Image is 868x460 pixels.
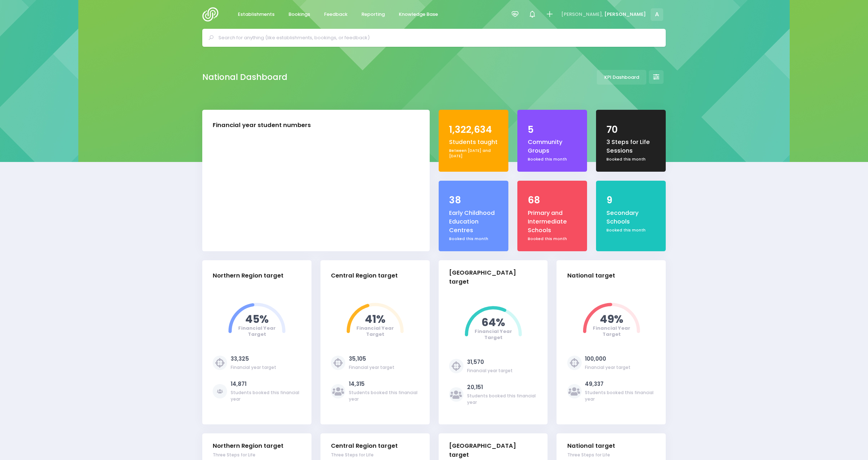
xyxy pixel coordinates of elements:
[282,8,316,22] a: Bookings
[528,123,577,137] div: 5
[606,138,655,155] div: 3 Steps for Life Sessions
[606,123,655,137] div: 70
[449,269,531,287] div: [GEOGRAPHIC_DATA] target
[349,355,366,362] a: 35,105
[585,380,604,388] a: 49,337
[606,157,655,162] div: Booked this month
[218,32,656,43] input: Search for anything (like establishments, bookings, or feedback)
[449,442,531,460] div: [GEOGRAPHIC_DATA] target
[231,355,249,362] a: 33,325
[528,157,577,162] div: Booked this month
[449,148,498,159] div: Between [DATE] and [DATE]
[213,271,283,280] div: Northern Region target
[567,442,615,451] div: National target
[349,380,365,388] a: 14,315
[399,11,438,18] span: Knowledge Base
[202,72,287,82] h2: National Dashboard
[597,70,646,85] a: KPI Dashboard
[528,209,577,235] div: Primary and Intermediate Schools
[324,11,347,18] span: Feedback
[528,138,577,155] div: Community Groups
[449,193,498,207] div: 38
[467,367,513,374] div: Financial year target
[331,271,398,280] div: Central Region target
[238,11,274,18] span: Establishments
[528,236,577,242] div: Booked this month
[651,8,663,21] span: A
[467,383,483,391] a: 20,151
[561,11,603,18] span: [PERSON_NAME],
[604,11,646,18] span: [PERSON_NAME]
[231,364,276,371] div: Financial year target
[567,452,615,458] div: Three Steps for Life
[449,236,498,242] div: Booked this month
[231,389,301,402] div: Students booked this financial year
[232,8,280,22] a: Establishments
[213,452,283,458] div: Three Steps for Life
[467,393,537,406] div: Students booked this financial year
[585,355,606,362] a: 100,000
[355,8,391,22] a: Reporting
[528,193,577,207] div: 68
[331,452,398,458] div: Three Steps for Life
[213,121,311,130] div: Financial year student numbers
[449,138,498,146] div: Students taught
[361,11,385,18] span: Reporting
[318,8,353,22] a: Feedback
[349,364,394,371] div: Financial year target
[393,8,444,22] a: Knowledge Base
[606,227,655,233] div: Booked this month
[606,209,655,226] div: Secondary Schools
[449,123,498,137] div: 1,322,634
[202,7,223,22] img: Logo
[288,11,310,18] span: Bookings
[231,380,246,388] a: 14,871
[467,358,484,366] a: 31,570
[449,209,498,235] div: Early Childhood Education Centres
[331,442,398,451] div: Central Region target
[213,442,283,451] div: Northern Region target
[567,271,615,280] div: National target
[606,193,655,207] div: 9
[585,364,631,371] div: Financial year target
[585,389,655,402] div: Students booked this financial year
[349,389,419,402] div: Students booked this financial year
